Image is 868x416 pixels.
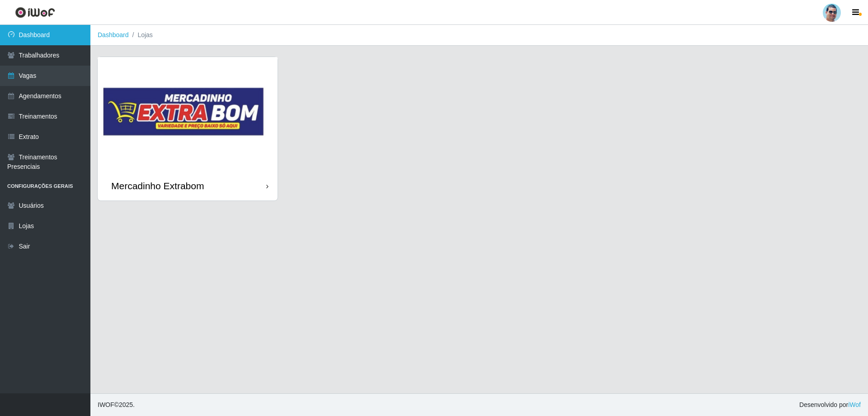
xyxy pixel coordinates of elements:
span: IWOF [98,401,114,408]
span: © 2025 . [98,400,135,410]
img: CoreUI Logo [15,7,55,18]
div: Mercadinho Extrabom [111,180,204,191]
a: Mercadinho Extrabom [98,57,278,201]
a: iWof [848,401,861,408]
a: Dashboard [98,31,129,38]
nav: breadcrumb [90,25,868,46]
li: Lojas [129,30,153,40]
span: Desenvolvido por [799,400,861,410]
img: cardImg [98,57,278,171]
